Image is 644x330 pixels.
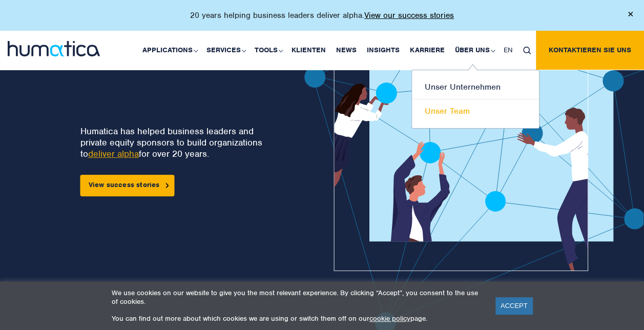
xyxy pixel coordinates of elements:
a: View success stories [80,175,175,196]
a: View our success stories [364,10,454,20]
a: Unser Unternehmen [412,75,539,99]
img: arrowicon [166,183,169,188]
p: You can find out more about which cookies we are using or switch them off on our page. [112,314,483,323]
a: ACCEPT [495,297,533,314]
a: News [331,31,362,70]
a: Karriere [405,31,450,70]
a: deliver alpha [88,148,139,159]
a: Kontaktieren Sie uns [536,31,644,70]
a: Applications [137,31,201,70]
a: Tools [250,31,286,70]
img: logo [8,41,100,56]
p: 20 years helping business leaders deliver alpha. [190,10,454,20]
a: Klienten [286,31,331,70]
a: Unser Team [412,99,539,123]
a: cookie policy [369,314,410,323]
a: EN [498,31,518,70]
a: Insights [362,31,405,70]
img: search_icon [523,47,531,54]
span: EN [504,46,513,54]
a: Services [201,31,250,70]
p: Humatica has helped business leaders and private equity sponsors to build organizations to for ov... [80,126,268,159]
a: Über uns [450,31,498,70]
p: We use cookies on our website to give you the most relevant experience. By clicking “Accept”, you... [112,288,483,306]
